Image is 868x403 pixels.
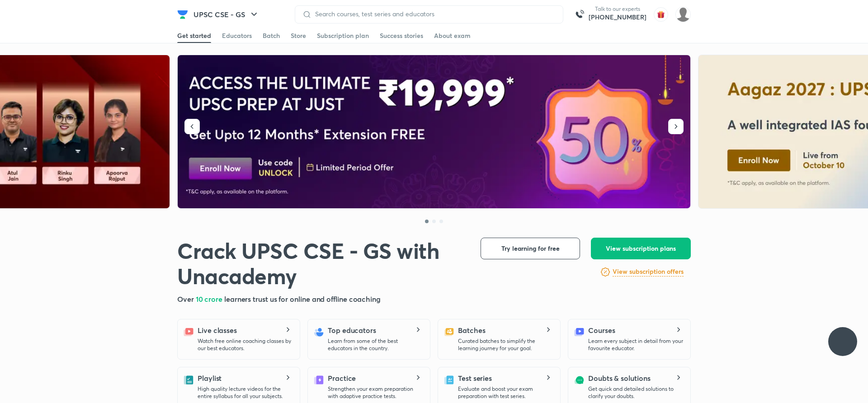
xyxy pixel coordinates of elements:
p: High quality lecture videos for the entire syllabus for all your subjects. [198,385,292,400]
img: ttu [837,336,848,347]
img: Company Logo [177,9,188,20]
div: Get started [177,31,211,40]
h5: Practice [328,373,356,384]
a: Get started [177,28,211,43]
h5: Doubts & solutions [588,373,651,384]
button: UPSC CSE - GS [188,5,265,23]
a: About exam [434,28,471,43]
span: View subscription plans [606,244,676,253]
span: 10 crore [196,294,224,304]
h5: Live classes [198,325,237,336]
span: Over [177,294,196,304]
a: Subscription plan [317,28,369,43]
p: Evaluate and boost your exam preparation with test series. [458,385,553,400]
button: Try learning for free [481,238,580,259]
h5: Test series [458,373,492,384]
div: Success stories [380,31,423,40]
input: Search courses, test series and educators [311,10,556,18]
div: Store [291,31,306,40]
p: Curated batches to simplify the learning journey for your goal. [458,337,553,352]
span: learners trust us for online and offline coaching [224,294,381,304]
div: Subscription plan [317,31,369,40]
p: Learn every subject in detail from your favourite educator. [588,337,683,352]
a: Success stories [380,28,423,43]
a: Batch [263,28,280,43]
a: Store [291,28,306,43]
div: About exam [434,31,471,40]
p: Watch free online coaching classes by our best educators. [198,337,292,352]
div: Batch [263,31,280,40]
h5: Courses [588,325,615,336]
button: View subscription plans [591,238,691,259]
img: Tholiya Namrata [675,7,691,22]
h5: Top educators [328,325,376,336]
h5: Playlist [198,373,222,384]
p: Strengthen your exam preparation with adaptive practice tests. [328,385,423,400]
h6: View subscription offers [613,267,684,276]
a: View subscription offers [613,267,684,277]
div: Educators [222,31,252,40]
a: Educators [222,28,252,43]
img: avatar [654,7,668,22]
p: Talk to our experts [589,5,646,13]
a: [PHONE_NUMBER] [589,13,646,22]
h5: Batches [458,325,485,336]
h1: Crack UPSC CSE - GS with Unacademy [177,238,466,288]
img: call-us [571,5,589,23]
p: Learn from some of the best educators in the country. [328,337,423,352]
p: Get quick and detailed solutions to clarify your doubts. [588,385,683,400]
span: Try learning for free [501,244,560,253]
